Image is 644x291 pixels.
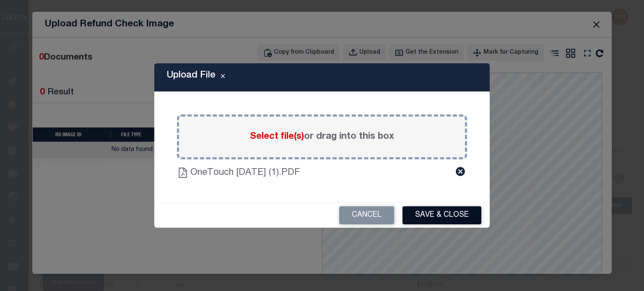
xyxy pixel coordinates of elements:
[167,70,216,81] h5: Upload File
[339,206,394,224] button: Cancel
[250,130,394,144] label: or drag into this box
[402,206,481,224] button: Save & Close
[216,73,230,83] button: Close
[250,132,304,141] span: Select file(s)
[190,166,408,180] label: OneTouch [DATE] (1).PDF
